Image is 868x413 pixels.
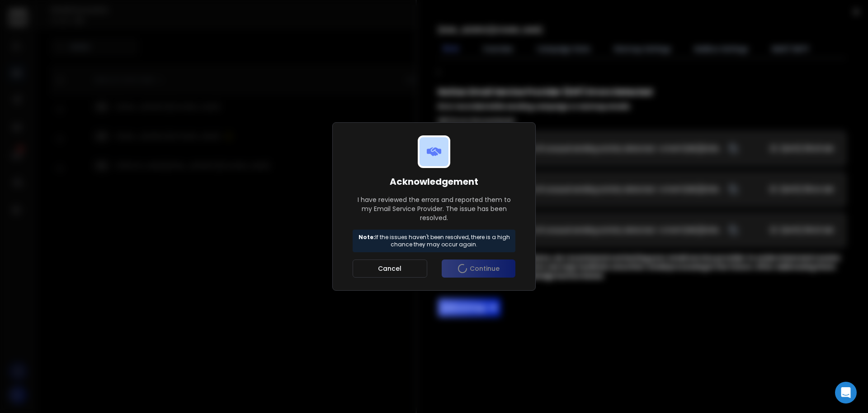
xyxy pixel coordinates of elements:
[359,233,375,241] strong: Note:
[438,66,846,317] div: ;
[353,259,427,278] button: Cancel
[835,382,857,403] div: Open Intercom Messenger
[353,175,515,188] h1: Acknowledgement
[353,195,515,222] p: I have reviewed the errors and reported them to my Email Service Provider. The issue has been res...
[357,234,511,248] p: If the issues haven't been resolved, there is a high chance they may occur again.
